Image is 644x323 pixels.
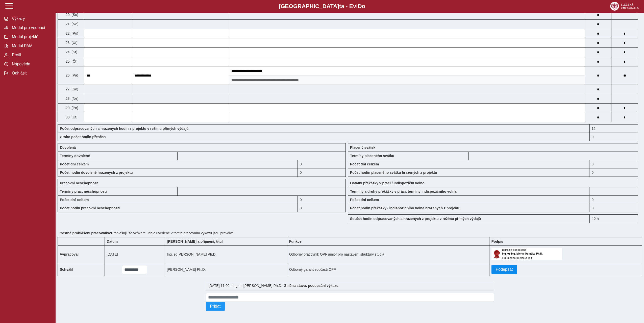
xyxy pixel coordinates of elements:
span: 27. (So) [65,87,78,91]
b: Termíny prac. neschopnosti [60,189,107,193]
span: Modul PAM [10,44,51,48]
b: Počet dní celkem [60,198,89,202]
b: Datum [107,239,118,243]
b: Změna stavu: podepsání výkazu [284,284,339,288]
button: Přidat [206,302,225,311]
b: Ostatní překážky v práci / indispoziční volno [350,181,425,185]
div: 0 [589,160,638,168]
span: o [362,3,365,9]
b: Termíny placeného svátku [350,154,394,158]
b: Placený svátek [350,145,375,150]
button: Podepsat [491,265,517,274]
b: Funkce [289,239,302,243]
div: Prohlašuji, že veškeré údaje uvedené v tomto pracovním výkazu jsou pravdivé. [58,229,642,237]
b: [PERSON_NAME] a příjmení, titul [167,239,223,243]
td: [PERSON_NAME] Ph.D. [165,263,287,276]
b: Schválil [60,267,73,271]
b: Počet hodin placeného svátku hrazených z projektu [350,170,437,175]
b: [GEOGRAPHIC_DATA] a - Evi [15,3,629,10]
b: Dovolená [60,145,76,150]
span: D [358,3,362,9]
div: 12 [590,124,638,133]
div: 0 [589,195,638,204]
div: 0 [589,168,638,177]
b: Počet dní celkem [350,162,379,166]
span: Přidat [210,304,221,309]
span: Modul pro vedoucí [10,26,51,30]
img: Digitálně podepsáno uživatelem [491,248,562,260]
div: 0 [590,133,638,141]
span: Nápověda [10,62,51,66]
span: 28. (Ne) [65,96,79,101]
b: z toho počet hodin přesčas [60,135,106,139]
span: 29. (Po) [65,106,78,110]
td: Odborný garant součásti OPF [287,263,489,276]
span: 21. (Ne) [65,22,79,26]
span: Modul projektů [10,35,51,39]
span: Odhlásit [10,71,51,76]
div: 0 [298,168,346,177]
b: Podpis [491,239,503,243]
td: Ing. et [PERSON_NAME] Ph.D. [165,246,287,263]
b: Počet hodin překážky / indispozičního volna hrazených z projektu [350,206,460,210]
div: 0 [298,204,346,212]
span: 24. (St) [65,50,77,54]
span: [DATE] [107,252,118,256]
b: Čestné prohlášení pracovníka: [60,231,111,235]
div: 0 [298,160,346,168]
b: Součet hodin odpracovaných a hrazených z projektu v režimu přímých výdajů [350,217,481,221]
span: 30. (Út) [65,115,78,119]
td: Odborný pracovník OPF junior pro nastavení struktury studia [287,246,489,263]
b: Počet hodin pracovní neschopnosti [60,206,120,210]
span: Podepsat [496,267,513,272]
b: Počet hodin dovolené hrazených z projektu [60,170,133,175]
div: [DATE] 11:00 - Ing. et [PERSON_NAME] Ph.D. : [206,281,494,290]
span: Výkazy [10,16,51,21]
span: Profil [10,53,51,57]
span: t [339,3,341,9]
b: Vypracoval [60,252,79,256]
b: Termíny dovolené [60,154,90,158]
b: Počet odpracovaných a hrazených hodin z projektu v režimu přímých výdajů [60,127,189,131]
b: Pracovní neschopnost [60,181,98,185]
span: 26. (Pá) [65,73,78,77]
b: Počet dní celkem [350,198,379,202]
div: 12 h [589,214,638,223]
div: 0 [589,204,638,212]
img: logo_web_su.png [610,2,639,11]
span: 25. (Čt) [65,59,78,63]
div: 0 [298,195,346,204]
span: 23. (Út) [65,41,78,45]
b: Počet dní celkem [60,162,89,166]
span: 20. (So) [65,13,78,17]
span: 22. (Po) [65,31,78,35]
b: Termíny a druhy překážky v práci, termíny indispozičního volna [350,189,456,193]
